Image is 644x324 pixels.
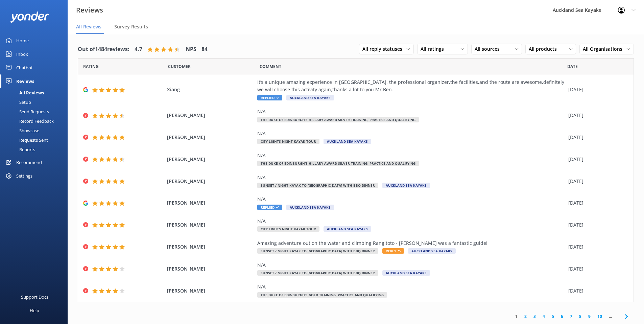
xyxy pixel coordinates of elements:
[257,117,419,122] span: The Duke of Edinburgh’s Hillary Award SILVER training, practice and qualifying
[257,95,282,100] span: Replied
[83,63,99,70] span: Date
[260,63,281,70] span: Question
[521,313,530,320] a: 2
[30,304,39,317] div: Help
[167,243,254,251] span: [PERSON_NAME]
[21,290,48,304] div: Support Docs
[421,45,448,53] span: All ratings
[408,248,456,254] span: Auckland Sea Kayaks
[4,116,68,126] a: Record Feedback
[16,169,32,183] div: Settings
[168,63,191,70] span: Date
[167,156,254,163] span: [PERSON_NAME]
[16,34,29,47] div: Home
[568,199,625,207] div: [DATE]
[568,221,625,229] div: [DATE]
[257,239,565,247] div: Amazing adventure out on the water and climbing Rangitoto - [PERSON_NAME] was a fantastic guide!
[4,145,35,154] div: Reports
[568,112,625,119] div: [DATE]
[4,97,68,107] a: Setup
[382,248,404,254] span: Reply
[529,45,561,53] span: All products
[4,97,31,107] div: Setup
[257,283,565,291] div: N/A
[257,174,565,181] div: N/A
[201,45,208,54] h4: 84
[4,107,49,116] div: Send Requests
[568,287,625,295] div: [DATE]
[512,313,521,320] a: 1
[257,183,378,188] span: Sunset / Night Kayak to [GEOGRAPHIC_DATA] with BBQ Dinner
[16,74,34,88] div: Reviews
[257,270,378,276] span: Sunset / Night Kayak to [GEOGRAPHIC_DATA] with BBQ Dinner
[4,116,54,126] div: Record Feedback
[557,313,567,320] a: 6
[114,23,148,30] span: Survey Results
[16,61,33,74] div: Chatbot
[568,243,625,251] div: [DATE]
[135,45,142,54] h4: 4.7
[382,183,430,188] span: Auckland Sea Kayaks
[167,134,254,141] span: [PERSON_NAME]
[16,47,28,61] div: Inbox
[583,45,626,53] span: All Organisations
[167,221,254,229] span: [PERSON_NAME]
[4,135,68,145] a: Requests Sent
[576,313,585,320] a: 8
[257,152,565,159] div: N/A
[4,126,39,135] div: Showcase
[167,199,254,207] span: [PERSON_NAME]
[257,139,319,144] span: City Lights Night Kayak Tour
[475,45,504,53] span: All sources
[286,95,334,100] span: Auckland Sea Kayaks
[167,287,254,295] span: [PERSON_NAME]
[568,178,625,185] div: [DATE]
[257,261,565,269] div: N/A
[4,145,68,154] a: Reports
[257,248,378,254] span: Sunset / Night Kayak to [GEOGRAPHIC_DATA] with BBQ Dinner
[4,135,48,145] div: Requests Sent
[324,139,371,144] span: Auckland Sea Kayaks
[4,88,68,97] a: All Reviews
[167,178,254,185] span: [PERSON_NAME]
[530,313,539,320] a: 3
[568,156,625,163] div: [DATE]
[257,226,319,232] span: City Lights Night Kayak Tour
[76,5,103,16] h3: Reviews
[324,226,371,232] span: Auckland Sea Kayaks
[257,292,387,298] span: The Duke of Edinburgh’s GOLD training, practice and qualifying
[257,195,565,203] div: N/A
[257,205,282,210] span: Replied
[16,156,42,169] div: Recommend
[567,63,578,70] span: Date
[10,11,49,23] img: yonder-white-logo.png
[594,313,605,320] a: 10
[382,270,430,276] span: Auckland Sea Kayaks
[257,78,565,94] div: It’s a unique amazing experience in [GEOGRAPHIC_DATA], the professional organizer,the facilities,...
[286,205,334,210] span: Auckland Sea Kayaks
[167,86,254,93] span: Xiang
[4,126,68,135] a: Showcase
[257,108,565,115] div: N/A
[605,313,615,320] span: ...
[167,265,254,273] span: [PERSON_NAME]
[585,313,594,320] a: 9
[78,45,129,54] h4: Out of 1484 reviews:
[257,217,565,225] div: N/A
[568,86,625,93] div: [DATE]
[567,313,576,320] a: 7
[568,134,625,141] div: [DATE]
[76,23,101,30] span: All Reviews
[167,112,254,119] span: [PERSON_NAME]
[4,107,68,116] a: Send Requests
[257,161,419,166] span: The Duke of Edinburgh’s Hillary Award SILVER training, practice and qualifying
[548,313,557,320] a: 5
[186,45,196,54] h4: NPS
[539,313,548,320] a: 4
[4,88,44,97] div: All Reviews
[257,130,565,137] div: N/A
[362,45,406,53] span: All reply statuses
[568,265,625,273] div: [DATE]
